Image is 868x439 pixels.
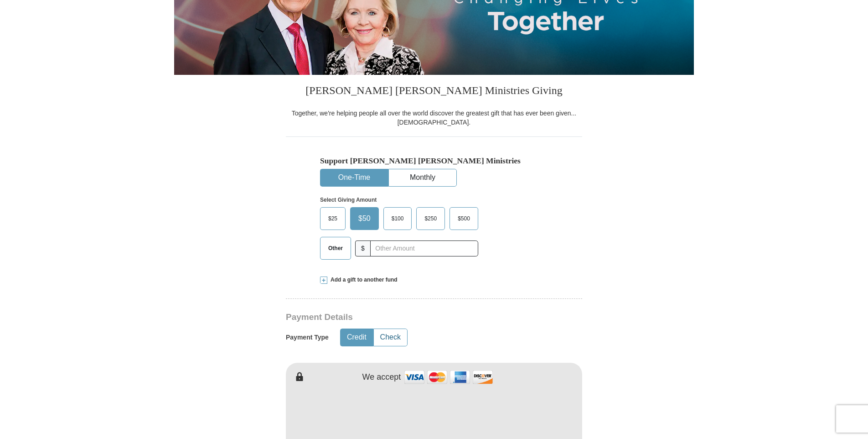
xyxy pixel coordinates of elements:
[286,75,582,109] h3: [PERSON_NAME] [PERSON_NAME] Ministries Giving
[387,212,408,225] span: $100
[355,240,371,256] span: $
[341,329,373,346] button: Credit
[370,240,478,256] input: Other Amount
[286,334,329,341] h5: Payment Type
[453,212,475,225] span: $500
[420,212,441,225] span: $250
[374,329,407,346] button: Check
[327,276,398,284] span: Add a gift to another fund
[403,367,494,387] img: credit cards accepted
[354,212,375,225] span: $50
[389,169,456,186] button: Monthly
[286,109,582,127] div: Together, we're helping people all over the world discover the greatest gift that has ever been g...
[324,212,342,225] span: $25
[324,241,347,255] span: Other
[362,372,401,382] h4: We accept
[320,169,388,186] button: One-Time
[286,312,518,323] h3: Payment Details
[320,197,377,203] strong: Select Giving Amount
[320,156,548,166] h5: Support [PERSON_NAME] [PERSON_NAME] Ministries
